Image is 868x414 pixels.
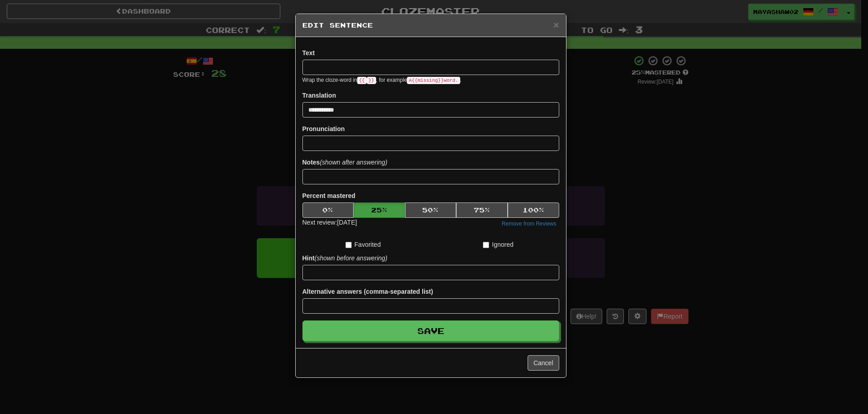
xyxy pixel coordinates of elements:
[302,254,387,263] label: Hint
[499,219,559,229] button: Remove from Reviews
[320,159,387,166] em: (shown after answering)
[302,202,559,218] div: Percent mastered
[302,320,559,341] button: Save
[345,242,352,248] input: Favorited
[407,77,460,84] code: A {{ missing }} word.
[508,202,559,218] button: 100%
[302,218,357,229] div: Next review: [DATE]
[302,21,559,30] h5: Edit Sentence
[302,158,387,167] label: Notes
[367,77,376,84] code: }}
[302,77,462,83] small: Wrap the cloze-word in , for example .
[483,242,489,248] input: Ignored
[354,202,405,218] button: 25%
[302,91,336,100] label: Translation
[456,202,508,218] button: 75%
[553,20,559,29] button: Close
[302,124,345,133] label: Pronunciation
[302,287,433,296] label: Alternative answers (comma-separated list)
[483,240,513,249] label: Ignored
[528,355,559,371] button: Cancel
[315,254,387,262] em: (shown before answering)
[302,191,356,200] label: Percent mastered
[302,202,354,218] button: 0%
[357,77,367,84] code: {{
[302,48,315,57] label: Text
[405,202,457,218] button: 50%
[345,240,381,249] label: Favorited
[553,19,559,30] span: ×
